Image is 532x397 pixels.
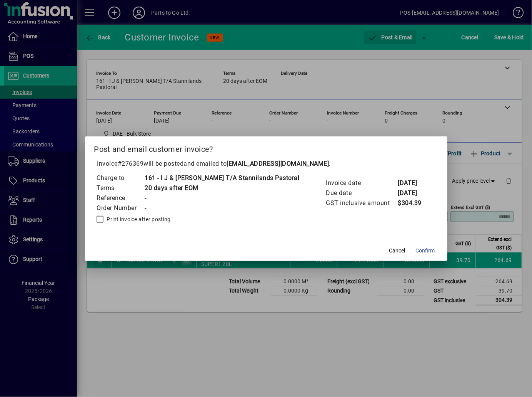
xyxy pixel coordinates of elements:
[398,198,429,208] td: $304.39
[416,247,435,255] span: Confirm
[326,188,398,198] td: Due date
[326,178,398,188] td: Invoice date
[145,193,300,203] td: -
[227,160,329,167] b: [EMAIL_ADDRESS][DOMAIN_NAME]
[85,136,447,159] h2: Post and email customer invoice?
[118,160,144,167] span: #276369
[385,244,410,258] button: Cancel
[145,203,300,213] td: -
[105,215,171,223] label: Print invoice after posting
[326,198,398,208] td: GST inclusive amount
[145,183,300,193] td: 20 days after EOM
[97,173,145,183] td: Charge to
[97,193,145,203] td: Reference
[389,247,405,255] span: Cancel
[398,178,429,188] td: [DATE]
[184,160,329,167] span: and emailed to
[413,244,438,258] button: Confirm
[145,173,300,183] td: 161 - I J & [PERSON_NAME] T/A Stannilands Pastoral
[97,183,145,193] td: Terms
[398,188,429,198] td: [DATE]
[97,203,145,213] td: Order Number
[94,159,438,168] p: Invoice will be posted .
